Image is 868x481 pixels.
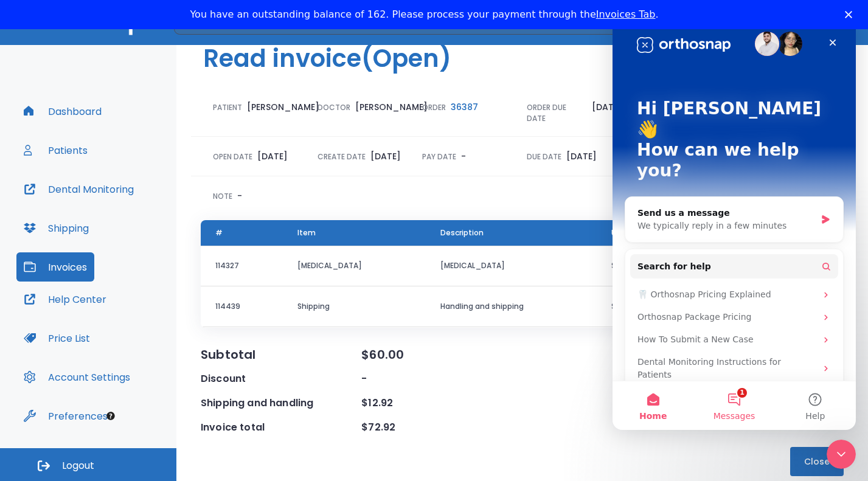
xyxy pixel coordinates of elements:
div: - [361,372,522,386]
div: Tooltip anchor [105,410,116,421]
button: Price List [16,324,97,353]
p: Note [213,191,232,202]
div: $60.00 [361,347,522,362]
p: [DATE] [592,100,622,114]
p: - [461,149,466,164]
p: [PERSON_NAME] [355,100,428,114]
p: Pay Date [422,151,456,162]
button: Close [790,447,844,476]
div: $72.92 [361,420,522,435]
div: Discount [201,372,361,386]
div: Close [845,11,857,18]
p: [DATE] [257,149,288,164]
td: $30.00 [597,246,695,286]
iframe: Intercom live chat [613,12,856,430]
td: 114327 [201,246,283,286]
button: Dental Monitoring [16,175,141,204]
td: Shipping [283,286,425,327]
div: Subtotal [201,347,361,362]
div: You have an outstanding balance of 162. Please process your payment through the . [190,9,658,21]
span: # [215,227,223,238]
button: Invoices [16,252,94,282]
p: [DATE] [370,149,401,164]
button: Help Center [16,285,114,314]
p: Order [422,102,446,113]
p: [DATE] [566,149,597,164]
button: Account Settings [16,362,137,392]
div: $12.92 [361,396,522,410]
button: Dashboard [16,97,109,126]
span: Unit price [611,227,647,238]
button: Shipping [16,213,96,243]
p: [PERSON_NAME] [247,100,319,114]
p: Doctor [318,102,350,113]
td: Handling and shipping [426,286,597,327]
td: $12.92 [597,286,695,327]
p: Create Date [318,151,366,162]
p: Patient [213,102,242,113]
iframe: Intercom live chat [827,440,856,469]
p: - [237,189,242,203]
p: Due Date [527,151,561,162]
button: Preferences [16,401,115,431]
span: Logout [62,459,94,472]
div: Shipping and handling [201,396,361,410]
span: 36387 [451,101,478,113]
p: Open Date [213,151,252,162]
h1: Read invoice (Open) [203,40,451,77]
td: [MEDICAL_DATA] [283,246,425,286]
td: 114439 [201,286,283,327]
div: Invoice total [201,420,361,435]
span: Item [297,227,316,238]
button: Patients [16,136,95,165]
a: Invoices Tab [596,9,656,20]
p: Order due date [527,102,586,124]
td: [MEDICAL_DATA] [426,246,597,286]
span: Description [440,227,484,238]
